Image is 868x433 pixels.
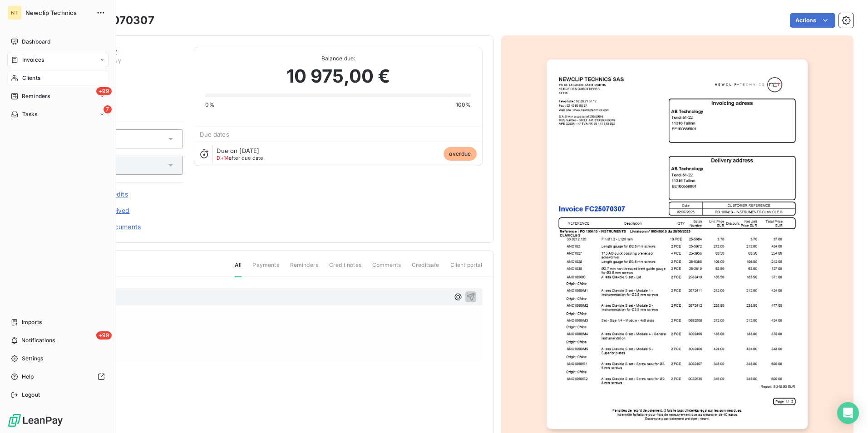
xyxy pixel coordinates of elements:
[790,13,835,28] button: Actions
[22,373,34,381] span: Help
[25,9,91,16] span: Newclip Technics
[290,261,318,276] span: Reminders
[96,331,112,340] span: +99
[217,155,263,161] span: after due date
[456,101,471,109] span: 100%
[412,261,439,276] span: Creditsafe
[22,318,42,326] span: Imports
[22,56,44,64] span: Invoices
[205,54,471,63] span: Balance due:
[235,261,242,277] span: All
[22,74,40,82] span: Clients
[71,58,183,65] span: ABTECHNOLOGY
[217,155,229,161] span: D+14
[22,92,50,100] span: Reminders
[252,261,279,276] span: Payments
[7,369,108,384] a: Help
[286,63,390,90] span: 10 975,00 €
[22,38,50,46] span: Dashboard
[200,131,229,138] span: Due dates
[71,47,117,55] a: AB Technology
[217,147,259,154] span: Due on [DATE]
[22,110,38,118] span: Tasks
[21,336,55,344] span: Notifications
[205,101,214,109] span: 0%
[7,5,22,20] div: NT
[837,402,859,424] div: Open Intercom Messenger
[96,87,112,95] span: +99
[450,261,483,276] span: Client portal
[7,413,64,428] img: Logo LeanPay
[22,391,40,399] span: Logout
[329,261,361,276] span: Credit notes
[372,261,401,276] span: Comments
[84,12,154,29] h3: FC25070307
[547,59,808,429] img: invoice_thumbnail
[444,147,476,161] span: overdue
[22,354,43,363] span: Settings
[104,105,112,113] span: 7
